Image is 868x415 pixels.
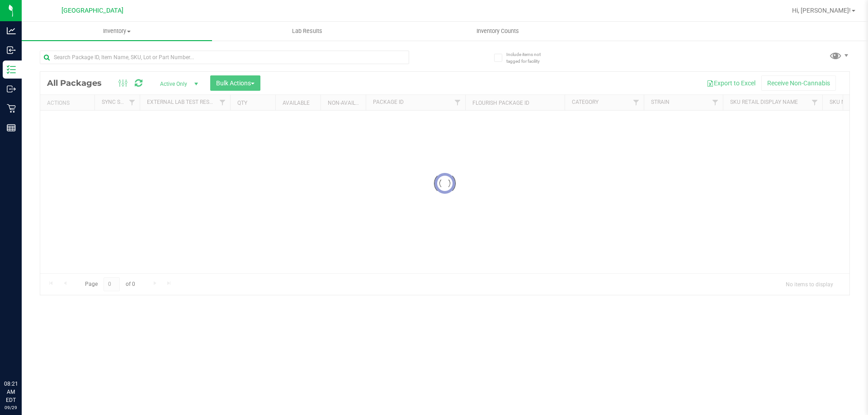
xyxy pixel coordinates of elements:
[22,22,212,41] a: Inventory
[280,27,335,35] span: Lab Results
[7,26,16,35] inline-svg: Analytics
[61,7,123,14] span: [GEOGRAPHIC_DATA]
[40,51,409,64] input: Search Package ID, Item Name, SKU, Lot or Part Number...
[402,22,593,41] a: Inventory Counts
[7,65,16,74] inline-svg: Inventory
[506,51,552,65] span: Include items not tagged for facility
[4,380,18,404] p: 08:21 AM EDT
[7,46,16,55] inline-svg: Inbound
[4,404,18,411] p: 09/29
[7,84,16,93] inline-svg: Outbound
[464,27,531,35] span: Inventory Counts
[7,104,16,113] inline-svg: Retail
[792,7,851,14] span: Hi, [PERSON_NAME]!
[212,22,402,41] a: Lab Results
[22,27,212,35] span: Inventory
[7,123,16,132] inline-svg: Reports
